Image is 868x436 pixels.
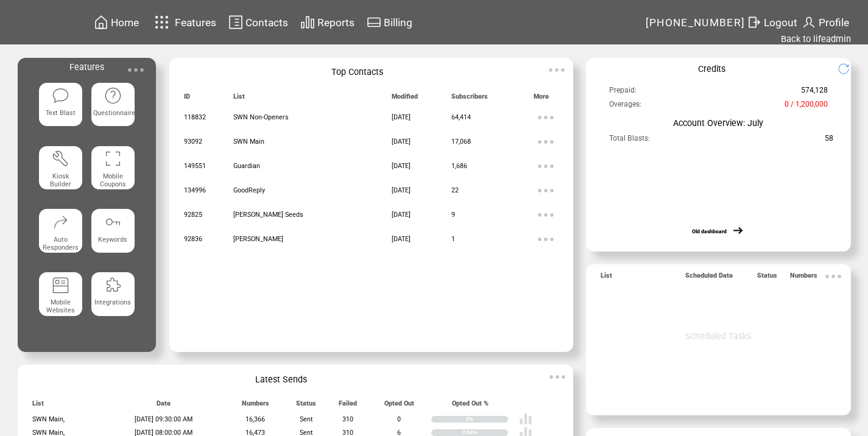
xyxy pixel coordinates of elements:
[764,16,797,29] span: Logout
[609,100,641,113] span: Overages:
[392,235,411,243] span: [DATE]
[534,93,549,105] span: More
[799,13,850,32] a: Profile
[331,67,383,77] span: Top Contacts
[685,331,751,341] span: Scheduled Tasks
[242,399,269,412] span: Numbers
[534,203,558,227] img: ellypsis.svg
[39,146,83,200] a: Kiosk Builder
[91,146,135,200] a: Mobile Coupons
[91,272,135,327] a: Integrations
[534,154,558,178] img: ellypsis.svg
[233,186,265,194] span: GoodReply
[392,113,411,121] span: [DATE]
[228,15,243,30] img: contacts.svg
[825,134,833,147] span: 58
[233,113,289,121] span: SWN Non-Openers
[801,86,828,99] span: 574,128
[245,415,265,423] span: 16,366
[298,13,356,32] a: Reports
[534,105,558,130] img: ellypsis.svg
[91,83,135,137] a: Questionnaire
[451,93,488,105] span: Subscribers
[534,227,558,251] img: ellypsis.svg
[157,399,171,412] span: Date
[601,272,612,284] span: List
[785,100,828,113] span: 0 / 1,200,000
[233,93,245,105] span: List
[545,365,570,389] img: ellypsis.svg
[39,272,83,327] a: Mobile Websites
[46,298,75,314] span: Mobile Websites
[821,264,845,289] img: ellypsis.svg
[32,415,65,423] span: SWN Main,
[646,16,746,29] span: [PHONE_NUMBER]
[43,236,79,251] span: Auto Responders
[685,272,733,284] span: Scheduled Date
[245,16,288,29] span: Contacts
[452,399,489,412] span: Opted Out %
[365,13,414,32] a: Billing
[149,10,218,34] a: Features
[104,276,122,294] img: integrations.svg
[98,236,127,244] span: Keywords
[46,109,76,117] span: Text Blast
[184,138,202,146] span: 93092
[92,13,141,32] a: Home
[802,15,816,30] img: profile.svg
[124,58,148,82] img: ellypsis.svg
[451,235,455,243] span: 1
[52,86,69,104] img: text-blast.svg
[781,33,851,44] a: Back to lifeadmin
[100,172,126,188] span: Mobile Coupons
[227,13,290,32] a: Contacts
[184,235,202,243] span: 92836
[692,228,727,234] a: Old dashboard
[609,86,637,99] span: Prepaid:
[184,113,206,121] span: 118832
[104,213,122,231] img: keywords.svg
[392,138,411,146] span: [DATE]
[184,186,206,194] span: 134996
[233,138,264,146] span: SWN Main
[451,162,467,170] span: 1,686
[339,399,357,412] span: Failed
[175,16,216,29] span: Features
[50,172,71,188] span: Kiosk Builder
[462,429,508,436] div: 0.04%
[104,150,122,167] img: coupons.svg
[94,298,131,306] span: Integrations
[451,113,471,121] span: 64,414
[519,412,532,426] img: poll%20-%20white.svg
[609,134,650,147] span: Total Blasts:
[104,86,122,104] img: questionnaire.svg
[698,64,725,74] span: Credits
[233,211,303,219] span: [PERSON_NAME] Seeds
[392,93,418,105] span: Modified
[39,83,83,137] a: Text Blast
[534,130,558,154] img: ellypsis.svg
[342,415,353,423] span: 310
[94,15,108,30] img: home.svg
[451,138,471,146] span: 17,068
[757,272,777,284] span: Status
[745,13,799,32] a: Logout
[534,178,558,203] img: ellypsis.svg
[184,162,206,170] span: 149551
[451,211,455,219] span: 9
[91,209,135,263] a: Keywords
[545,58,569,82] img: ellypsis.svg
[300,15,315,30] img: chart.svg
[111,16,139,29] span: Home
[135,415,192,423] span: [DATE] 09:30:00 AM
[838,63,858,75] img: refresh.png
[673,118,763,128] span: Account Overview: July
[392,211,411,219] span: [DATE]
[392,162,411,170] span: [DATE]
[384,16,412,29] span: Billing
[93,109,135,117] span: Questionnaire
[233,235,283,243] span: [PERSON_NAME]
[184,211,202,219] span: 92825
[397,415,401,423] span: 0
[790,272,817,284] span: Numbers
